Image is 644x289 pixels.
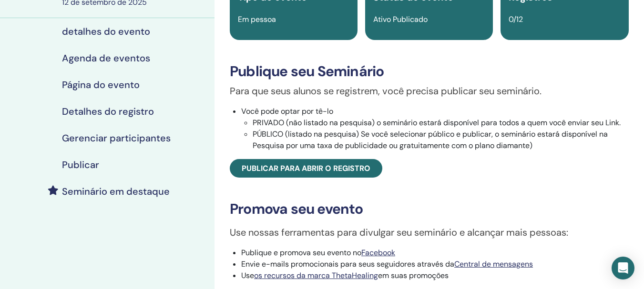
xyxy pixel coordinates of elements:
font: Publicar [62,159,99,171]
font: Para que seus alunos se registrem, você precisa publicar seu seminário. [230,85,542,97]
font: Agenda de eventos [62,52,150,64]
a: os recursos da marca ThetaHealing [254,270,378,280]
font: Seminário em destaque [62,185,170,198]
font: Promova seu evento [230,199,363,218]
div: Abra o Intercom Messenger [612,257,634,279]
font: Facebook [361,248,395,258]
font: em suas promoções [378,270,449,280]
font: Publique e promova seu evento no [241,248,361,258]
font: PÚBLICO (listado na pesquisa) Se você selecionar público e publicar, o seminário estará disponíve... [253,129,608,150]
font: Você pode optar por tê-lo [241,106,333,116]
font: Detalhes do registro [62,105,154,118]
font: 0/12 [509,14,523,24]
font: Use nossas ferramentas para divulgar seu seminário e alcançar mais pessoas: [230,226,568,239]
font: PRIVADO (não listado na pesquisa) o seminário estará disponível para todos a quem você enviar seu... [253,118,621,128]
font: Publicar para abrir o registro [242,163,370,173]
font: Ativo Publicado [373,14,428,24]
font: Em pessoa [238,14,276,24]
font: Use [241,270,254,280]
font: Publique seu Seminário [230,62,384,80]
font: Gerenciar participantes [62,132,171,144]
font: detalhes do evento [62,25,150,38]
a: Publicar para abrir o registro [230,159,382,178]
font: Página do evento [62,79,140,91]
font: Envie e-mails promocionais para seus seguidores através da [241,259,454,269]
a: Central de mensagens [454,259,533,269]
